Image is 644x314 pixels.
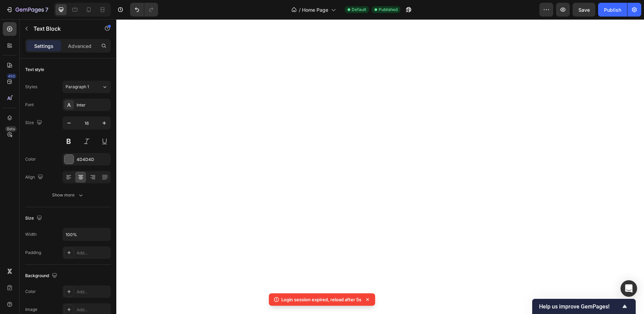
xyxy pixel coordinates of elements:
div: Show more [52,192,84,199]
span: Home Page [302,6,328,13]
div: Undo/Redo [130,3,158,17]
div: Font [25,102,34,108]
div: Background [25,271,59,281]
div: Text style [25,67,44,73]
div: Add... [77,250,109,256]
button: 7 [3,3,51,17]
p: Advanced [68,42,91,50]
span: Published [379,7,398,13]
span: Help us improve GemPages! [539,303,621,310]
div: Padding [25,250,41,256]
span: Default [352,7,366,13]
div: Width [25,231,37,237]
span: Save [578,7,590,13]
button: Publish [598,3,627,17]
div: Align [25,173,45,182]
div: Color [25,156,36,162]
input: Auto [63,228,110,241]
button: Save [573,3,595,17]
div: Size [25,214,43,223]
div: Open Intercom Messenger [621,280,637,297]
div: Styles [25,84,37,90]
p: 7 [45,6,48,14]
button: Show more [25,189,111,201]
div: Add... [77,307,109,313]
div: Publish [604,6,621,13]
iframe: Design area [116,19,644,314]
span: Paragraph 1 [66,84,89,90]
div: Inter [77,102,109,108]
div: Add... [77,289,109,295]
div: 4D4D4D [77,156,109,163]
div: Size [25,118,43,128]
p: Text Block [33,24,92,33]
p: Login session expired, reload after 5s [281,296,361,303]
div: Image [25,306,37,313]
button: Show survey - Help us improve GemPages! [539,302,629,311]
p: Settings [34,42,53,50]
button: Paragraph 1 [62,81,111,93]
div: 450 [7,73,17,79]
div: Color [25,288,36,295]
div: Beta [5,126,17,132]
span: / [299,6,301,13]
